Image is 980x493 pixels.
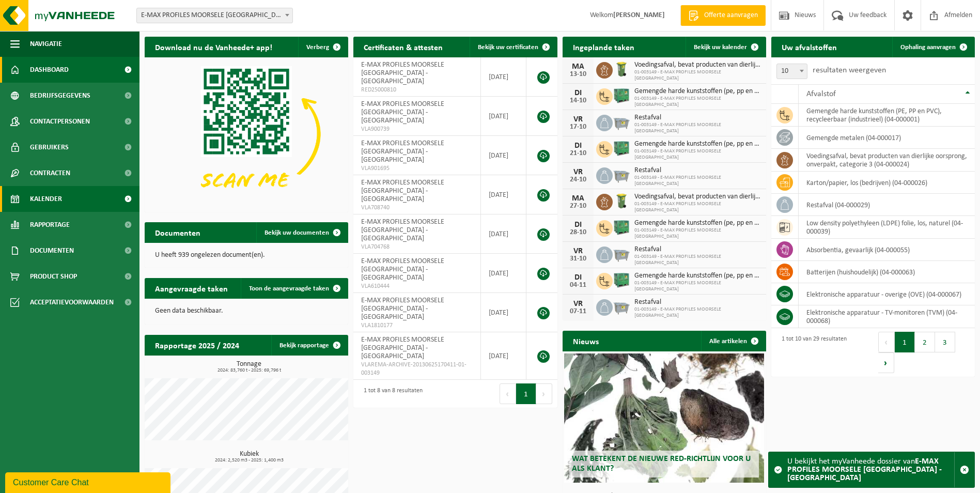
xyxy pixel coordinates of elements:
[613,166,630,183] img: WB-2500-GAL-GY-01
[915,332,935,352] button: 2
[481,136,526,175] td: [DATE]
[136,8,293,23] span: E-MAX PROFILES MOORSELE NV - MOORSELE
[568,282,588,289] div: 04-11
[30,31,62,57] span: Navigatie
[634,272,761,280] span: Gemengde harde kunststoffen (pe, pp en pvc), recycleerbaar (industrieel)
[634,245,761,254] span: Restafval
[481,293,526,332] td: [DATE]
[516,383,536,404] button: 1
[481,214,526,254] td: [DATE]
[563,331,609,351] h2: Nieuws
[481,97,526,136] td: [DATE]
[634,227,761,240] span: 01-003149 - E-MAX PROFILES MOORSELE [GEOGRAPHIC_DATA]
[30,160,70,186] span: Contracten
[361,297,444,321] span: E-MAX PROFILES MOORSELE [GEOGRAPHIC_DATA] - [GEOGRAPHIC_DATA]
[634,306,761,319] span: 01-003149 - E-MAX PROFILES MOORSELE [GEOGRAPHIC_DATA]
[563,37,645,57] h2: Ingeplande taken
[145,57,348,210] img: Download de VHEPlus App
[613,271,630,289] img: PB-HB-1400-HPE-GN-01
[613,60,630,78] img: WB-0140-HPE-GN-50
[686,37,765,57] a: Bekijk uw kalender
[568,194,588,203] div: MA
[799,172,975,194] td: karton/papier, los (bedrijven) (04-000026)
[702,10,760,21] span: Offerte aanvragen
[799,104,975,127] td: gemengde harde kunststoffen (PE, PP en PVC), recycleerbaar (industrieel) (04-000001)
[900,44,956,51] span: Ophaling aanvragen
[481,332,526,380] td: [DATE]
[271,335,347,356] a: Bekijk rapportage
[634,122,761,134] span: 01-003149 - E-MAX PROFILES MOORSELE [GEOGRAPHIC_DATA]
[361,86,473,94] span: RED25000810
[813,66,886,74] label: resultaten weergeven
[799,239,975,261] td: absorbentia, gevaarlijk (04-000055)
[361,125,473,133] span: VLA900739
[799,283,975,305] td: elektronische apparatuur - overige (OVE) (04-000067)
[155,307,338,315] p: Geen data beschikbaar.
[799,261,975,283] td: batterijen (huishoudelijk) (04-000063)
[481,57,526,97] td: [DATE]
[30,134,69,160] span: Gebruikers
[634,61,761,69] span: Voedingsafval, bevat producten van dierlijke oorsprong, onverpakt, categorie 3
[878,352,894,373] button: Next
[613,113,630,131] img: WB-2500-GAL-GY-01
[564,353,764,483] a: Wat betekent de nieuwe RED-richtlijn voor u als klant?
[145,222,211,242] h2: Documenten
[568,124,588,131] div: 17-10
[568,308,588,315] div: 07-11
[361,140,444,164] span: E-MAX PROFILES MOORSELE [GEOGRAPHIC_DATA] - [GEOGRAPHIC_DATA]
[361,361,473,377] span: VLAREMA-ARCHIVE-20130625170411-01-003149
[568,176,588,183] div: 24-10
[470,37,556,57] a: Bekijk uw certificaten
[634,140,761,148] span: Gemengde harde kunststoffen (pe, pp en pvc), recycleerbaar (industrieel)
[361,243,473,251] span: VLA704768
[634,175,761,187] span: 01-003149 - E-MAX PROFILES MOORSELE [GEOGRAPHIC_DATA]
[150,368,348,373] span: 2024: 83,760 t - 2025: 69,796 t
[481,254,526,293] td: [DATE]
[137,8,292,23] span: E-MAX PROFILES MOORSELE NV - MOORSELE
[613,11,665,19] strong: [PERSON_NAME]
[298,37,347,57] button: Verberg
[776,331,847,374] div: 1 tot 10 van 29 resultaten
[634,69,761,82] span: 01-003149 - E-MAX PROFILES MOORSELE [GEOGRAPHIC_DATA]
[771,37,847,57] h2: Uw afvalstoffen
[634,193,761,201] span: Voedingsafval, bevat producten van dierlijke oorsprong, onverpakt, categorie 3
[568,63,588,71] div: MA
[30,289,114,315] span: Acceptatievoorwaarden
[150,458,348,463] span: 2024: 2,520 m3 - 2025: 1,400 m3
[30,109,90,134] span: Contactpersonen
[878,332,895,352] button: Previous
[359,382,423,405] div: 1 tot 8 van 8 resultaten
[613,140,630,157] img: PB-HB-1400-HPE-GN-01
[568,255,588,263] div: 31-10
[568,273,588,282] div: DI
[568,142,588,150] div: DI
[30,83,90,109] span: Bedrijfsgegevens
[568,221,588,229] div: DI
[361,179,444,203] span: E-MAX PROFILES MOORSELE [GEOGRAPHIC_DATA] - [GEOGRAPHIC_DATA]
[361,321,473,330] span: VLA1810177
[361,61,444,85] span: E-MAX PROFILES MOORSELE [GEOGRAPHIC_DATA] - [GEOGRAPHIC_DATA]
[568,150,588,157] div: 21-10
[776,64,807,79] span: 10
[30,264,77,289] span: Product Shop
[30,186,62,212] span: Kalender
[306,44,329,51] span: Verberg
[150,361,348,373] h3: Tonnage
[568,71,588,78] div: 13-10
[361,282,473,290] span: VLA610444
[613,245,630,263] img: WB-2500-GAL-GY-01
[634,96,761,108] span: 01-003149 - E-MAX PROFILES MOORSELE [GEOGRAPHIC_DATA]
[249,285,329,292] span: Toon de aangevraagde taken
[241,278,347,299] a: Toon de aangevraagde taken
[361,257,444,282] span: E-MAX PROFILES MOORSELE [GEOGRAPHIC_DATA] - [GEOGRAPHIC_DATA]
[799,305,975,328] td: elektronische apparatuur - TV-monitoren (TVM) (04-000068)
[568,89,588,97] div: DI
[536,383,552,404] button: Next
[145,335,250,355] h2: Rapportage 2025 / 2024
[30,212,70,238] span: Rapportage
[572,455,751,473] span: Wat betekent de nieuwe RED-richtlijn voor u als klant?
[634,87,761,96] span: Gemengde harde kunststoffen (pe, pp en pvc), recycleerbaar (industrieel)
[613,192,630,210] img: WB-0140-HPE-GN-50
[895,332,915,352] button: 1
[155,252,338,259] p: U heeft 939 ongelezen document(en).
